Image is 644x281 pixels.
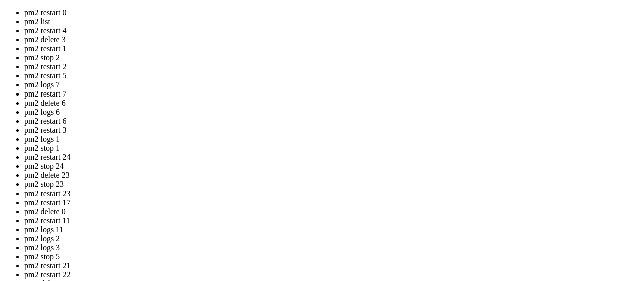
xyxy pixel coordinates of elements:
li: pm2 restart 2 [24,62,640,71]
li: pm2 restart 0 [24,8,640,17]
li: pm2 stop 24 [24,162,640,171]
li: pm2 stop 23 [24,180,640,189]
div: (22, 11) [98,97,102,105]
li: pm2 restart 5 [24,71,640,80]
li: pm2 list [24,17,640,26]
li: pm2 logs 7 [24,80,640,89]
li: pm2 restart 4 [24,26,640,35]
x-row: Last login: [DATE] from [TECHNICAL_ID] [4,88,514,97]
x-row: * Documentation: [URL][DOMAIN_NAME] [4,21,514,29]
li: pm2 delete 6 [24,99,640,108]
li: pm2 logs 1 [24,135,640,144]
li: pm2 restart 17 [24,198,640,207]
li: pm2 restart 1 [24,44,640,53]
li: pm2 logs 3 [24,243,640,252]
li: pm2 delete 23 [24,171,640,180]
li: pm2 restart 24 [24,153,640,162]
li: pm2 restart 21 [24,261,640,270]
li: pm2 restart 3 [24,126,640,135]
x-row: This system has been minimized by removing packages and content that are [4,54,514,63]
li: pm2 restart 22 [24,270,640,279]
li: pm2 restart 6 [24,117,640,126]
li: pm2 stop 1 [24,144,640,153]
li: pm2 logs 6 [24,108,640,117]
li: pm2 logs 11 [24,225,640,234]
li: pm2 restart 11 [24,216,640,225]
x-row: Welcome to Ubuntu 22.04.5 LTS (GNU/Linux 5.15.0-144-generic x86_64) [4,4,514,13]
x-row: * Support: [URL][DOMAIN_NAME] [4,38,514,46]
li: pm2 delete 0 [24,207,640,216]
x-row: * Management: [URL][DOMAIN_NAME] [4,29,514,38]
li: pm2 stop 2 [24,53,640,62]
li: pm2 logs 2 [24,234,640,243]
x-row: root@big-country:~# pm [4,97,514,105]
li: pm2 restart 23 [24,189,640,198]
x-row: To restore this content, you can run the 'unminimize' command. [4,79,514,88]
x-row: not required on a system that users do not log into. [4,63,514,71]
li: pm2 delete 3 [24,35,640,44]
li: pm2 restart 7 [24,89,640,99]
li: pm2 stop 5 [24,252,640,261]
